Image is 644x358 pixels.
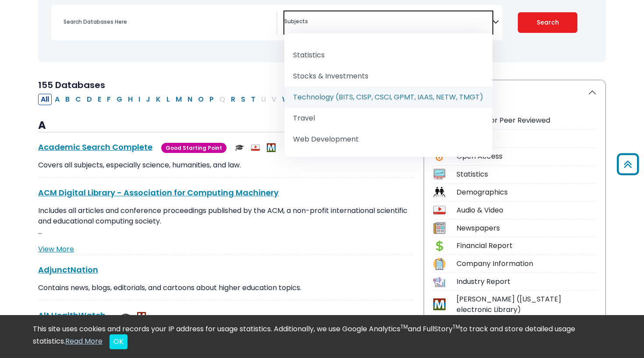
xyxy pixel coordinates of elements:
[424,80,605,105] button: Icon Legend
[58,15,276,28] input: Search database by title or keyword
[433,276,445,288] img: Icon Industry Report
[456,294,597,315] div: [PERSON_NAME] ([US_STATE] electronic Library)
[73,94,84,105] button: Filter Results C
[456,169,597,180] div: Statistics
[104,94,113,105] button: Filter Results F
[248,94,258,105] button: Filter Results T
[238,94,248,105] button: Filter Results S
[38,119,413,132] h3: A
[284,108,492,129] li: Travel
[235,143,244,152] img: Scholarly or Peer Reviewed
[614,157,642,171] a: Back to Top
[143,94,153,105] button: Filter Results J
[400,323,408,330] sup: TM
[207,94,216,105] button: Filter Results P
[38,187,279,198] a: ACM Digital Library - Association for Computing Machinery
[284,129,492,150] li: Web Development
[52,94,62,105] button: Filter Results A
[136,94,143,105] button: Filter Results I
[456,276,597,287] div: Industry Report
[38,94,334,104] div: Alpha-list to filter by first letter of database name
[433,186,445,198] img: Icon Demographics
[284,87,492,108] li: Technology (BITS, CISP, CSCI, GPMT, IAAS, NETW, TMGT)
[284,66,492,87] li: Stocks & Investments
[433,240,445,252] img: Icon Financial Report
[38,283,413,293] p: Contains news, blogs, editorials, and cartoons about higher education topics.
[284,45,492,66] li: Statistics
[456,223,597,234] div: Newspapers
[114,94,125,105] button: Filter Results G
[195,94,206,105] button: Filter Results O
[456,187,597,198] div: Demographics
[456,151,597,162] div: Open Access
[65,336,103,346] a: Read More
[38,206,413,237] p: Includes all articles and conference proceedings published by the ACM, a non-profit international...
[228,94,238,105] button: Filter Results R
[456,259,597,269] div: Company Information
[125,94,135,105] button: Filter Results H
[251,143,260,152] img: Audio & Video
[456,241,597,251] div: Financial Report
[456,115,597,126] div: Scholarly or Peer Reviewed
[518,12,578,33] button: Submit for Search Results
[161,143,226,153] span: Good Starting Point
[284,19,492,26] textarea: Search
[38,160,413,170] p: Covers all subjects, especially science, humanities, and law.
[280,94,292,105] button: Filter Results W
[38,244,74,254] a: View More
[110,334,127,349] button: Close
[38,94,52,105] button: All
[38,264,98,275] a: AdjunctNation
[433,222,445,234] img: Icon Newspapers
[433,298,445,310] img: Icon MeL (Michigan electronic Library)
[164,94,173,105] button: Filter Results L
[38,79,105,91] span: 155 Databases
[121,312,130,321] img: Scholarly or Peer Reviewed
[433,258,445,270] img: Icon Company Information
[173,94,184,105] button: Filter Results M
[38,142,152,152] a: Academic Search Complete
[95,94,104,105] button: Filter Results E
[267,143,276,152] img: MeL (Michigan electronic Library)
[456,205,597,216] div: Audio & Video
[456,133,597,144] div: e-Book
[433,168,445,180] img: Icon Statistics
[453,323,460,330] sup: TM
[137,312,146,321] img: MeL (Michigan electronic Library)
[433,204,445,216] img: Icon Audio & Video
[185,94,195,105] button: Filter Results N
[33,324,611,349] div: This site uses cookies and records your IP address for usage statistics. Additionally, we use Goo...
[63,94,72,105] button: Filter Results B
[38,310,106,321] a: Alt HealthWatch
[153,94,163,105] button: Filter Results K
[84,94,95,105] button: Filter Results D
